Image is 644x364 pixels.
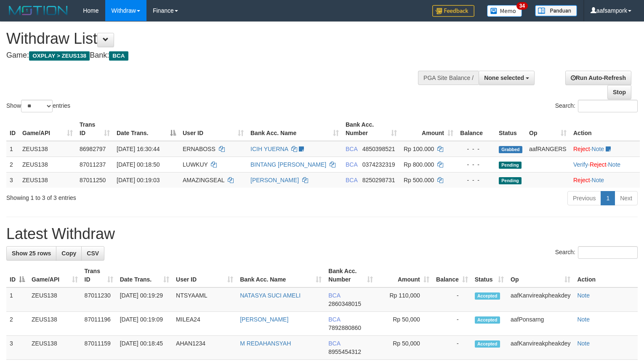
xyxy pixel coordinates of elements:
td: aafRANGERS [526,141,570,157]
td: aafKanvireakpheakdey [507,336,574,360]
a: Reject [573,177,590,183]
td: AHAN1234 [173,336,237,360]
div: - - - [460,160,492,169]
span: Rp 800.000 [404,161,434,168]
span: BCA [109,51,128,61]
a: BINTANG [PERSON_NAME] [250,161,326,168]
td: MILEA24 [173,312,237,336]
th: ID [6,117,19,141]
div: - - - [460,176,492,184]
td: 3 [6,172,19,188]
th: Amount: activate to sort column ascending [376,263,433,287]
button: None selected [479,71,535,85]
td: [DATE] 00:18:45 [117,336,173,360]
a: Note [577,316,590,323]
td: 2 [6,157,19,172]
span: Copy 8250298731 to clipboard [362,177,395,183]
span: Copy 2860348015 to clipboard [328,300,361,307]
span: OXPLAY > ZEUS138 [29,51,90,61]
a: Run Auto-Refresh [565,71,631,85]
span: None selected [484,74,524,81]
a: [PERSON_NAME] [250,177,299,183]
label: Search: [555,100,638,112]
a: NATASYA SUCI AMELI [240,292,301,299]
td: NTSYAAML [173,287,237,312]
th: User ID: activate to sort column ascending [173,263,237,287]
td: ZEUS138 [28,312,81,336]
span: 86982797 [80,146,106,152]
input: Search: [578,246,638,259]
th: Action [574,263,638,287]
td: Rp 110,000 [376,287,433,312]
a: Next [615,191,638,205]
span: BCA [328,316,340,323]
span: BCA [346,146,357,152]
label: Search: [555,246,638,259]
span: 34 [516,2,528,10]
th: Date Trans.: activate to sort column ascending [117,263,173,287]
a: ICIH YUERNA [250,146,288,152]
div: - - - [460,145,492,153]
span: Copy 8955454312 to clipboard [328,348,361,355]
th: Amount: activate to sort column ascending [400,117,457,141]
a: Verify [573,161,588,168]
td: - [433,287,471,312]
a: Reject [590,161,607,168]
td: [DATE] 00:19:09 [117,312,173,336]
span: LUWKUY [183,161,208,168]
span: CSV [87,250,99,257]
td: 87011230 [81,287,117,312]
th: Action [570,117,640,141]
a: CSV [81,246,104,260]
span: 87011237 [80,161,106,168]
span: AMAZINGSEAL [183,177,224,183]
a: Note [577,292,590,299]
span: Rp 500.000 [404,177,434,183]
td: ZEUS138 [19,141,76,157]
th: Bank Acc. Number: activate to sort column ascending [325,263,376,287]
a: Note [592,146,604,152]
span: BCA [346,177,357,183]
a: Note [577,340,590,347]
span: Copy [61,250,76,257]
a: M REDAHANSYAH [240,340,291,347]
th: Status: activate to sort column ascending [471,263,507,287]
span: Pending [499,162,522,169]
span: 87011250 [80,177,106,183]
th: User ID: activate to sort column ascending [179,117,247,141]
span: Copy 0374232319 to clipboard [362,161,395,168]
h4: Game: Bank: [6,51,421,60]
a: Previous [567,191,601,205]
span: [DATE] 00:19:03 [117,177,160,183]
span: BCA [328,340,340,347]
td: 87011196 [81,312,117,336]
th: Game/API: activate to sort column ascending [19,117,76,141]
span: Rp 100.000 [404,146,434,152]
th: Status [495,117,526,141]
img: MOTION_logo.png [6,4,70,17]
h1: Latest Withdraw [6,226,638,242]
td: ZEUS138 [19,172,76,188]
th: Balance [457,117,495,141]
td: · · [570,157,640,172]
span: [DATE] 00:18:50 [117,161,160,168]
label: Show entries [6,100,70,112]
td: aafPonsarng [507,312,574,336]
td: 2 [6,312,28,336]
td: ZEUS138 [19,157,76,172]
span: Show 25 rows [12,250,51,257]
td: 87011159 [81,336,117,360]
td: - [433,312,471,336]
select: Showentries [21,100,53,112]
span: ERNABOSS [183,146,216,152]
th: ID: activate to sort column descending [6,263,28,287]
td: 3 [6,336,28,360]
td: · [570,141,640,157]
td: ZEUS138 [28,287,81,312]
th: Op: activate to sort column ascending [507,263,574,287]
a: Copy [56,246,82,260]
span: Copy 7892880860 to clipboard [328,324,361,331]
span: Accepted [475,292,500,300]
img: panduan.png [535,5,577,16]
h1: Withdraw List [6,30,421,47]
